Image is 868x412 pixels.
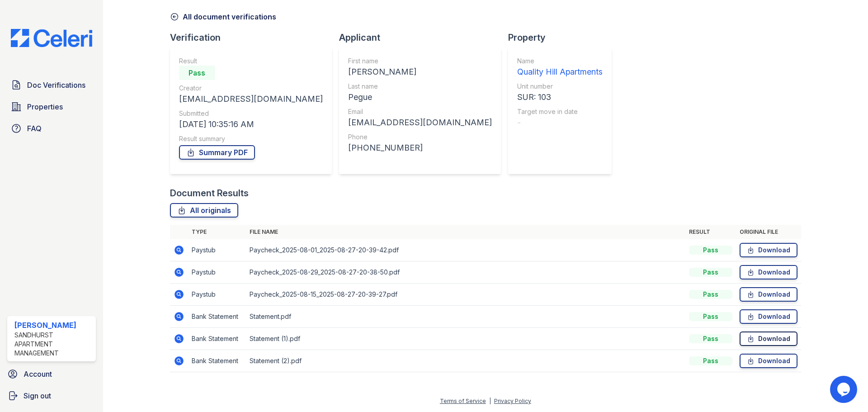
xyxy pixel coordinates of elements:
a: Account [4,365,99,383]
div: Creator [179,84,323,93]
span: Doc Verifications [27,80,85,90]
div: Pass [179,66,215,80]
div: [EMAIL_ADDRESS][DOMAIN_NAME] [179,93,323,105]
td: Bank Statement [188,328,246,350]
a: Terms of Service [440,398,486,404]
div: SUR: 103 [517,91,603,104]
td: Statement (2).pdf [246,350,685,372]
span: Properties [27,101,63,112]
div: Document Results [170,187,249,199]
div: Last name [348,82,492,91]
a: Name Quality Hill Apartments [517,57,603,78]
a: All originals [170,203,238,218]
div: Submitted [179,109,323,118]
td: Bank Statement [188,350,246,372]
span: Sign out [24,390,51,401]
a: Sign out [4,387,99,405]
td: Statement.pdf [246,306,685,328]
td: Paycheck_2025-08-15_2025-08-27-20-39-27.pdf [246,284,685,306]
div: Property [508,31,619,44]
div: Pass [689,312,732,321]
th: File name [246,225,685,239]
div: [PERSON_NAME] [14,320,92,331]
td: Statement (1).pdf [246,328,685,350]
th: Type [188,225,246,239]
a: All document verifications [170,11,276,22]
div: Pass [689,356,732,365]
td: Paystub [188,239,246,261]
div: Applicant [339,31,508,44]
td: Paycheck_2025-08-29_2025-08-27-20-38-50.pdf [246,261,685,284]
a: Summary PDF [179,145,255,160]
div: [DATE] 10:35:16 AM [179,118,323,131]
a: FAQ [7,119,96,137]
a: Download [740,243,797,257]
a: Download [740,309,797,324]
div: Email [348,107,492,116]
span: Account [24,369,52,379]
div: Pass [689,290,732,299]
div: Result summary [179,134,323,143]
a: Download [740,331,797,346]
a: Download [740,265,797,279]
th: Result [685,225,736,239]
td: Bank Statement [188,306,246,328]
span: FAQ [27,123,42,134]
div: Sandhurst Apartment Management [14,331,92,358]
div: - [517,116,603,129]
a: Privacy Policy [494,398,531,404]
div: Name [517,57,603,66]
div: Pass [689,334,732,343]
div: Pegue [348,91,492,104]
a: Properties [7,98,96,116]
td: Paycheck_2025-08-01_2025-08-27-20-39-42.pdf [246,239,685,261]
div: | [489,398,491,404]
td: Paystub [188,284,246,306]
div: Verification [170,31,339,44]
div: Quality Hill Apartments [517,66,603,78]
a: Download [740,287,797,302]
div: Pass [689,268,732,277]
td: Paystub [188,261,246,284]
a: Download [740,354,797,368]
div: [PHONE_NUMBER] [348,142,492,154]
div: Phone [348,133,492,142]
div: [PERSON_NAME] [348,66,492,78]
img: CE_Logo_Blue-a8612792a0a2168367f1c8372b55b34899dd931a85d93a1a3d3e32e68fde9ad4.png [4,29,99,47]
a: Doc Verifications [7,76,96,94]
div: Target move in date [517,107,603,116]
div: [EMAIL_ADDRESS][DOMAIN_NAME] [348,116,492,129]
div: First name [348,57,492,66]
div: Result [179,57,323,66]
div: Pass [689,246,732,255]
div: Unit number [517,82,603,91]
iframe: chat widget [830,376,859,403]
th: Original file [736,225,801,239]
